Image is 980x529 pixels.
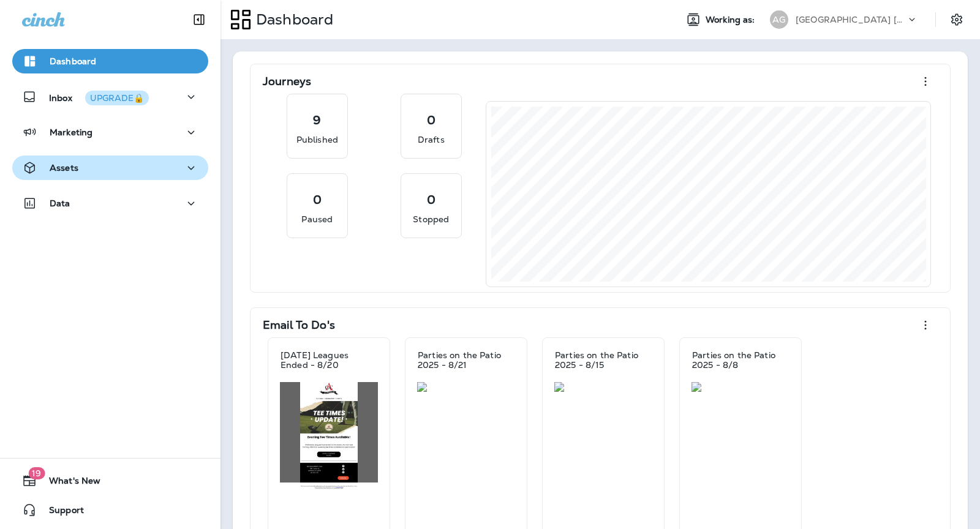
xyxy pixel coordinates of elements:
[37,505,84,520] span: Support
[554,382,652,392] img: 630cc60b-9409-40c5-b7b3-36cf75bd5305.jpg
[263,75,311,88] p: Journeys
[413,213,449,225] p: Stopped
[12,156,208,180] button: Assets
[12,468,208,493] button: 19What's New
[12,498,208,522] button: Support
[37,476,100,490] span: What's New
[427,193,435,206] p: 0
[50,127,92,137] p: Marketing
[301,213,333,225] p: Paused
[313,193,322,206] p: 0
[90,94,144,102] div: UPGRADE🔒
[28,467,45,479] span: 19
[946,9,968,31] button: Settings
[50,198,70,208] p: Data
[85,91,149,105] button: UPGRADE🔒
[12,84,208,109] button: InboxUPGRADE🔒
[692,350,789,370] p: Parties on the Patio 2025 - 8/8
[50,56,96,66] p: Dashboard
[692,382,790,392] img: a4d37bd1-338d-47a3-bccf-95493f2f5e00.jpg
[280,382,378,490] img: d156afb3-700e-4a1a-aa77-4b72f39d91b4.jpg
[418,133,445,146] p: Drafts
[418,350,514,370] p: Parties on the Patio 2025 - 8/21
[706,15,758,25] span: Working as:
[281,350,377,370] p: [DATE] Leagues Ended - 8/20
[796,15,906,24] p: [GEOGRAPHIC_DATA] [US_STATE]
[182,7,216,32] button: Collapse Sidebar
[263,319,335,331] p: Email To Do's
[427,114,435,126] p: 0
[12,120,208,144] button: Marketing
[49,91,149,103] p: Inbox
[296,133,338,146] p: Published
[555,350,652,370] p: Parties on the Patio 2025 - 8/15
[417,382,515,392] img: 54ead0b0-b74d-49ab-818c-50649af32007.jpg
[770,10,788,29] div: AG
[313,114,321,126] p: 9
[12,191,208,216] button: Data
[12,49,208,73] button: Dashboard
[50,163,78,173] p: Assets
[251,10,333,29] p: Dashboard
